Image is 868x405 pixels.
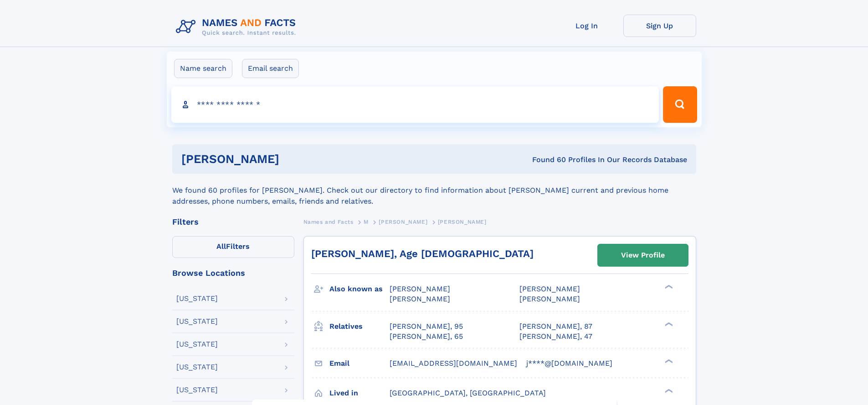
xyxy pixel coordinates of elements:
[379,216,427,227] a: [PERSON_NAME]
[598,244,688,266] a: View Profile
[329,385,390,401] h3: Lived in
[172,15,303,39] img: Logo Names and Facts
[438,219,487,225] span: [PERSON_NAME]
[311,248,534,259] a: [PERSON_NAME], Age [DEMOGRAPHIC_DATA]
[390,321,463,331] a: [PERSON_NAME], 95
[176,341,218,348] div: [US_STATE]
[406,155,687,165] div: Found 60 Profiles In Our Records Database
[379,219,427,225] span: [PERSON_NAME]
[519,295,580,303] span: [PERSON_NAME]
[550,15,623,37] a: Log In
[329,281,390,297] h3: Also known as
[181,153,406,165] h1: [PERSON_NAME]
[171,86,659,123] input: search input
[176,386,218,394] div: [US_STATE]
[176,363,218,371] div: [US_STATE]
[174,59,232,78] label: Name search
[519,284,580,293] span: [PERSON_NAME]
[242,59,299,78] label: Email search
[390,295,450,303] span: [PERSON_NAME]
[172,218,294,226] div: Filters
[621,245,665,266] div: View Profile
[364,216,369,227] a: M
[329,356,390,371] h3: Email
[519,321,592,331] a: [PERSON_NAME], 87
[172,174,696,207] div: We found 60 profiles for [PERSON_NAME]. Check out our directory to find information about [PERSON...
[663,321,673,327] div: ❯
[663,284,673,290] div: ❯
[663,86,697,123] button: Search Button
[172,269,294,277] div: Browse Locations
[216,242,226,251] span: All
[663,358,673,364] div: ❯
[303,216,354,227] a: Names and Facts
[176,318,218,325] div: [US_STATE]
[390,389,546,397] span: [GEOGRAPHIC_DATA], [GEOGRAPHIC_DATA]
[364,219,369,225] span: M
[390,331,463,342] a: [PERSON_NAME], 65
[390,284,450,293] span: [PERSON_NAME]
[663,388,673,394] div: ❯
[390,359,517,368] span: [EMAIL_ADDRESS][DOMAIN_NAME]
[329,319,390,334] h3: Relatives
[623,15,696,37] a: Sign Up
[172,236,294,258] label: Filters
[519,331,592,342] a: [PERSON_NAME], 47
[176,295,218,302] div: [US_STATE]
